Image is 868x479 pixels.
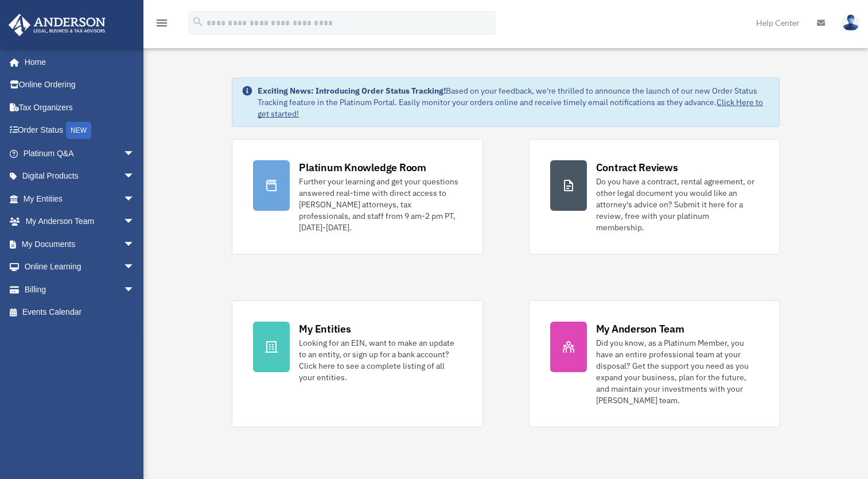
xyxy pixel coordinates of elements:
a: Platinum Q&Aarrow_drop_down [8,142,152,165]
span: arrow_drop_down [123,233,146,256]
a: My Entitiesarrow_drop_down [8,187,152,210]
a: menu [155,20,169,30]
span: arrow_drop_down [123,142,146,165]
i: search [192,16,204,28]
a: Tax Organizers [8,96,152,119]
img: User Pic [842,14,859,31]
a: My Anderson Team Did you know, as a Platinum Member, you have an entire professional team at your... [529,300,780,427]
a: Online Ordering [8,74,152,96]
span: arrow_drop_down [123,256,146,279]
a: My Anderson Teamarrow_drop_down [8,210,152,233]
a: My Entities Looking for an EIN, want to make an update to an entity, or sign up for a bank accoun... [232,300,482,427]
img: Anderson Advisors Platinum Portal [5,14,109,36]
div: My Entities [299,322,351,336]
i: menu [155,16,169,30]
div: Further your learning and get your questions answered real-time with direct access to [PERSON_NAM... [299,176,461,233]
div: Platinum Knowledge Room [299,160,426,175]
span: arrow_drop_down [123,187,146,211]
a: Digital Productsarrow_drop_down [8,165,152,188]
div: NEW [66,122,91,139]
div: Looking for an EIN, want to make an update to an entity, or sign up for a bank account? Click her... [299,337,461,383]
div: Based on your feedback, we're thrilled to announce the launch of our new Order Status Tracking fe... [258,85,769,119]
span: arrow_drop_down [123,210,146,234]
div: Do you have a contract, rental agreement, or other legal document you would like an attorney's ad... [596,176,758,233]
a: Online Learningarrow_drop_down [8,256,152,279]
a: Contract Reviews Do you have a contract, rental agreement, or other legal document you would like... [529,139,780,254]
strong: Exciting News: Introducing Order Status Tracking! [258,86,446,96]
span: arrow_drop_down [123,165,146,188]
a: Events Calendar [8,301,152,324]
a: Click Here to get started! [258,97,763,119]
a: Platinum Knowledge Room Further your learning and get your questions answered real-time with dire... [232,139,482,254]
span: arrow_drop_down [123,278,146,302]
a: Home [8,51,146,74]
div: Contract Reviews [596,160,678,175]
a: My Documentsarrow_drop_down [8,233,152,256]
div: Did you know, as a Platinum Member, you have an entire professional team at your disposal? Get th... [596,337,758,406]
a: Order StatusNEW [8,119,152,142]
a: Billingarrow_drop_down [8,278,152,301]
div: My Anderson Team [596,322,684,336]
